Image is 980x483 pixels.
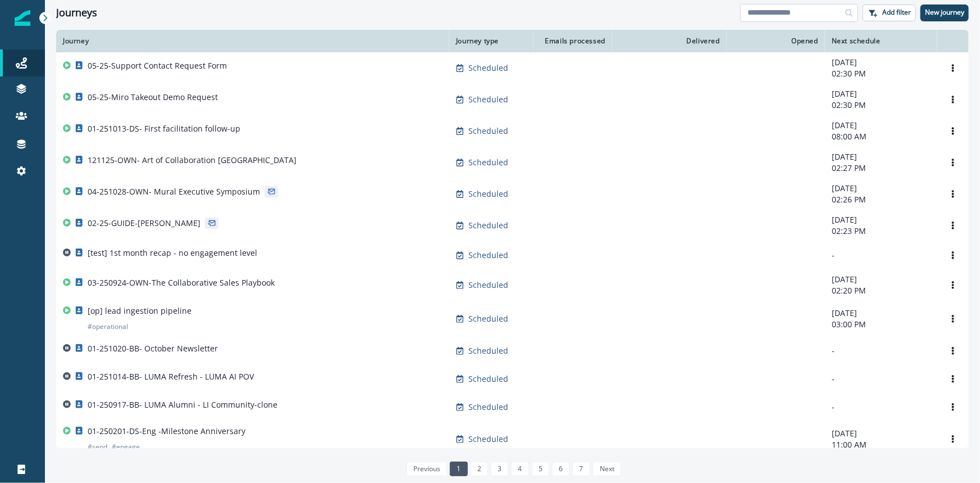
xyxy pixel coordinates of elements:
[944,277,962,294] button: Options
[88,123,240,134] p: 01-251013-DS- First facilitation follow-up
[491,462,508,476] a: Page 3
[88,441,107,453] p: # send
[832,120,931,131] p: [DATE]
[832,88,931,100] p: [DATE]
[88,343,218,354] p: 01-251020-BB- October Newsletter
[88,371,254,382] p: 01-251014-BB- LUMA Refresh - LUMA AI POV
[468,313,508,324] p: Scheduled
[88,247,257,259] p: [test] 1st month recap - no engagement level
[882,8,911,16] p: Add filter
[832,401,931,413] p: -
[832,151,931,162] p: [DATE]
[832,285,931,296] p: 02:20 PM
[88,277,275,288] p: 03-250924-OWN-The Collaborative Sales Playbook
[56,337,969,365] a: 01-251020-BB- October NewsletterScheduled--Options
[863,4,916,21] button: Add filter
[468,62,508,74] p: Scheduled
[540,37,605,46] div: Emails processed
[832,308,931,319] p: [DATE]
[56,421,969,457] a: 01-250201-DS-Eng -Milestone Anniversary#send#engageScheduled-[DATE]11:00 AMOptions
[56,178,969,210] a: 04-251028-OWN- Mural Executive SymposiumScheduled-[DATE]02:26 PMOptions
[468,220,508,231] p: Scheduled
[832,225,931,237] p: 02:23 PM
[56,269,969,301] a: 03-250924-OWN-The Collaborative Sales PlaybookScheduled-[DATE]02:20 PMOptions
[925,8,964,16] p: New journey
[56,241,969,269] a: [test] 1st month recap - no engagement levelScheduled--Options
[88,321,128,332] p: # operational
[832,439,931,450] p: 11:00 AM
[468,157,508,168] p: Scheduled
[944,247,962,264] button: Options
[832,345,931,356] p: -
[468,345,508,356] p: Scheduled
[56,147,969,178] a: 121125-OWN- Art of Collaboration [GEOGRAPHIC_DATA]Scheduled-[DATE]02:27 PMOptions
[88,426,245,437] p: 01-250201-DS-Eng -Milestone Anniversary
[832,162,931,174] p: 02:27 PM
[471,462,488,476] a: Page 2
[112,441,140,453] p: # engage
[56,7,97,19] h1: Journeys
[456,37,527,46] div: Journey type
[552,462,569,476] a: Page 6
[63,37,443,46] div: Journey
[468,250,508,261] p: Scheduled
[944,342,962,359] button: Options
[832,100,931,111] p: 02:30 PM
[944,371,962,387] button: Options
[944,91,962,108] button: Options
[56,115,969,147] a: 01-251013-DS- First facilitation follow-upScheduled-[DATE]08:00 AMOptions
[832,68,931,79] p: 02:30 PM
[944,154,962,171] button: Options
[56,84,969,115] a: 05-25-Miro Takeout Demo RequestScheduled-[DATE]02:30 PMOptions
[944,186,962,202] button: Options
[88,186,260,197] p: 04-251028-OWN- Mural Executive Symposium
[593,462,621,476] a: Next page
[619,37,720,46] div: Delivered
[88,60,227,71] p: 05-25-Support Contact Request Form
[88,218,200,229] p: 02-25-GUIDE-[PERSON_NAME]
[468,279,508,291] p: Scheduled
[832,194,931,205] p: 02:26 PM
[511,462,528,476] a: Page 4
[532,462,549,476] a: Page 5
[944,310,962,327] button: Options
[56,52,969,84] a: 05-25-Support Contact Request FormScheduled-[DATE]02:30 PMOptions
[920,4,969,21] button: New journey
[572,462,590,476] a: Page 7
[944,399,962,416] button: Options
[944,123,962,139] button: Options
[944,217,962,234] button: Options
[56,301,969,337] a: [op] lead ingestion pipeline#operationalScheduled-[DATE]03:00 PMOptions
[450,462,467,476] a: Page 1 is your current page
[944,60,962,76] button: Options
[832,131,931,142] p: 08:00 AM
[88,399,277,410] p: 01-250917-BB- LUMA Alumni - LI Community-clone
[832,250,931,261] p: -
[56,210,969,241] a: 02-25-GUIDE-[PERSON_NAME]Scheduled-[DATE]02:23 PMOptions
[56,393,969,421] a: 01-250917-BB- LUMA Alumni - LI Community-cloneScheduled--Options
[832,428,931,439] p: [DATE]
[88,155,297,166] p: 121125-OWN- Art of Collaboration [GEOGRAPHIC_DATA]
[15,10,30,26] img: Inflection
[832,37,931,46] div: Next schedule
[468,401,508,413] p: Scheduled
[832,57,931,68] p: [DATE]
[468,434,508,445] p: Scheduled
[832,373,931,385] p: -
[832,214,931,225] p: [DATE]
[404,462,621,476] ul: Pagination
[88,305,192,317] p: [op] lead ingestion pipeline
[56,365,969,393] a: 01-251014-BB- LUMA Refresh - LUMA AI POVScheduled--Options
[468,94,508,105] p: Scheduled
[832,183,931,194] p: [DATE]
[832,319,931,330] p: 03:00 PM
[468,373,508,385] p: Scheduled
[468,125,508,137] p: Scheduled
[468,188,508,200] p: Scheduled
[733,37,818,46] div: Opened
[88,92,218,103] p: 05-25-Miro Takeout Demo Request
[832,274,931,285] p: [DATE]
[944,431,962,448] button: Options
